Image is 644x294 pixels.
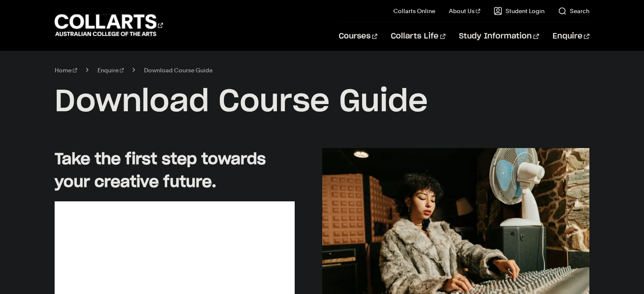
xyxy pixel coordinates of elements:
[144,64,213,76] span: Download Course Guide
[553,22,589,50] a: Enquire
[459,22,539,50] a: Study Information
[393,7,435,15] a: Collarts Online
[494,7,544,15] a: Student Login
[391,22,445,50] a: Collarts Life
[449,7,480,15] a: About Us
[55,64,77,76] a: Home
[55,13,163,37] div: Go to homepage
[55,152,266,190] strong: Take the first step towards your creative future.
[339,22,377,50] a: Courses
[97,64,124,76] a: Enquire
[558,7,589,15] a: Search
[55,83,589,121] h1: Download Course Guide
